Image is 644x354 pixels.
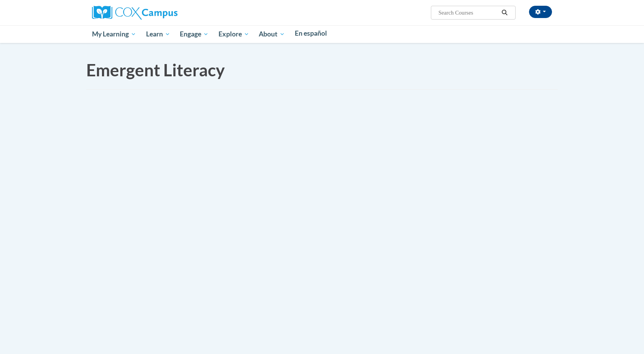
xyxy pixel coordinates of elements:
[146,30,170,39] span: Learn
[180,30,209,39] span: Engage
[92,30,136,39] span: My Learning
[214,25,254,43] a: Explore
[499,8,511,17] button: Search
[141,25,175,43] a: Learn
[175,25,214,43] a: Engage
[295,29,327,37] span: En español
[438,8,499,17] input: Search Courses
[87,25,141,43] a: My Learning
[529,6,552,18] button: Account Settings
[92,6,177,20] img: Cox Campus
[80,25,563,43] div: Main menu
[254,25,290,43] a: About
[290,25,332,41] a: En español
[86,60,225,80] span: Emergent Literacy
[259,30,285,39] span: About
[219,30,249,39] span: Explore
[501,10,508,16] i: 
[92,9,177,15] a: Cox Campus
